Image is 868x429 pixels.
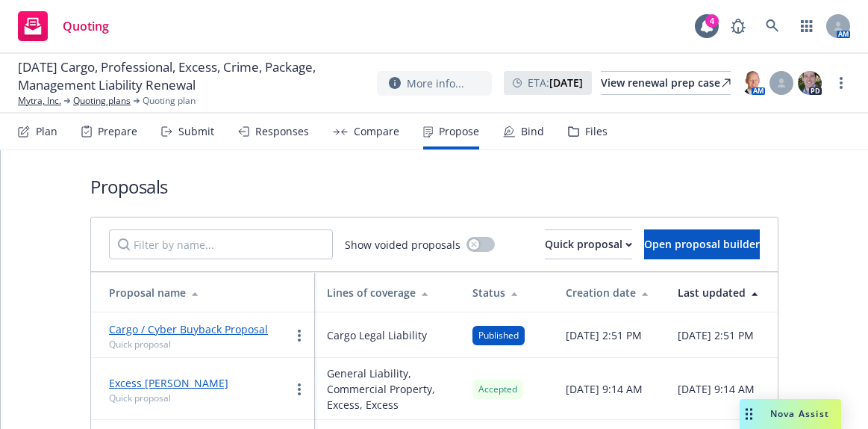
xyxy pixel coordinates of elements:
div: 4 [705,14,719,28]
div: Drag to move [740,399,758,429]
span: General Liability, Commercial Property, Excess, Excess [327,365,449,413]
a: Search [758,11,787,41]
button: Open proposal builder [644,229,760,259]
div: Submit [178,126,214,138]
div: Prepare [98,126,137,138]
div: Plan [36,126,57,138]
a: more [290,327,308,345]
img: photo [741,71,765,95]
span: Nova Assist [770,407,829,420]
span: Quoting [63,20,109,32]
div: Bind [521,126,544,138]
span: [DATE] 2:51 PM [678,327,754,343]
div: Proposal name [109,285,303,300]
button: More info... [377,71,492,96]
span: [DATE] Cargo, Professional, Excess, Crime, Package, Management Liability Renewal [18,58,365,94]
a: Report a Bug [723,11,753,41]
div: Status [472,285,542,300]
a: Quoting plans [73,94,131,108]
span: Open proposal builder [644,237,760,251]
div: Last updated [678,285,766,300]
div: Responses [255,126,309,138]
span: [DATE] 2:51 PM [566,327,642,343]
div: Lines of coverage [327,285,449,300]
a: Quoting [12,5,115,47]
span: Cargo Legal Liability [327,327,427,343]
div: Compare [354,126,399,138]
h1: Proposals [90,174,778,199]
span: More info... [407,75,464,91]
img: photo [798,71,822,95]
div: Propose [439,126,479,138]
span: [DATE] 9:14 AM [678,381,755,397]
a: Mytra, Inc. [18,94,61,108]
a: Cargo / Cyber Buyback Proposal [109,322,268,336]
span: ETA : [528,75,583,90]
div: Quick proposal [109,392,228,404]
div: Quick proposal [545,230,632,259]
span: Quoting plan [143,94,196,108]
a: more [832,74,850,92]
span: [DATE] 9:14 AM [566,381,643,397]
a: View renewal prep case [601,71,731,95]
a: Excess [PERSON_NAME] [109,376,228,390]
input: Filter by name... [109,229,333,259]
strong: [DATE] [549,75,583,90]
button: Nova Assist [740,399,841,429]
a: more [290,380,308,398]
div: View renewal prep case [601,72,731,94]
div: Creation date [566,285,654,300]
span: Accepted [478,383,517,396]
div: Files [585,126,608,138]
div: Quick proposal [109,338,268,351]
a: Switch app [792,11,822,41]
span: Published [478,329,519,342]
button: Quick proposal [545,229,632,259]
span: Show voided proposals [345,237,460,253]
